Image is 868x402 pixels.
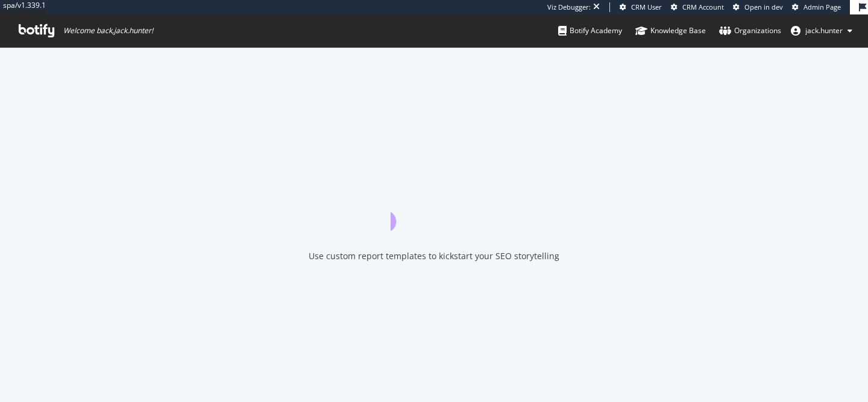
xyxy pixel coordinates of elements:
[558,25,622,37] div: Botify Academy
[682,2,724,11] span: CRM Account
[804,2,841,11] span: Admin Page
[63,26,153,36] span: Welcome back, jack.hunter !
[781,21,862,40] button: jack.hunter
[744,2,783,11] span: Open in dev
[671,2,724,12] a: CRM Account
[733,2,783,12] a: Open in dev
[309,250,559,262] div: Use custom report templates to kickstart your SEO storytelling
[547,2,591,12] div: Viz Debugger:
[391,187,477,231] div: animation
[558,14,622,47] a: Botify Academy
[635,25,706,37] div: Knowledge Base
[792,2,841,12] a: Admin Page
[719,14,781,47] a: Organizations
[631,2,662,11] span: CRM User
[620,2,662,12] a: CRM User
[805,25,843,36] span: jack.hunter
[719,25,781,37] div: Organizations
[635,14,706,47] a: Knowledge Base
